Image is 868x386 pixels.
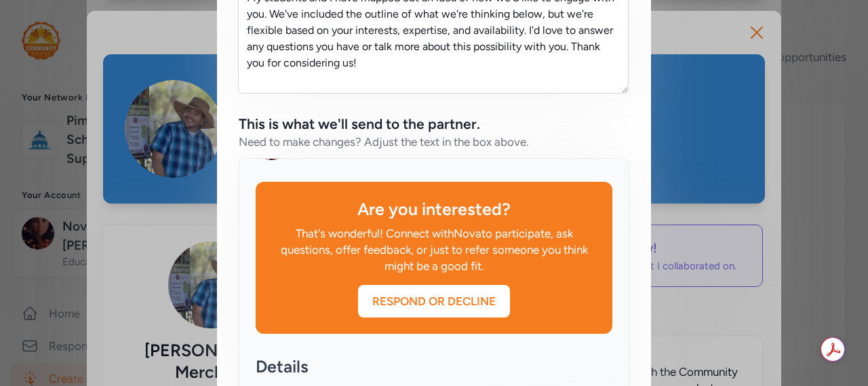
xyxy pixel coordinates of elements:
[256,355,612,377] div: Details
[239,115,480,134] div: This is what we'll send to the partner.
[358,293,510,309] div: Respond or Decline
[272,198,596,220] div: Are you interested?
[272,225,596,274] div: That's wonderful! Connect with Nova to participate, ask questions, offer feedback, or just to ref...
[239,134,529,150] div: Need to make changes? Adjust the text in the box above.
